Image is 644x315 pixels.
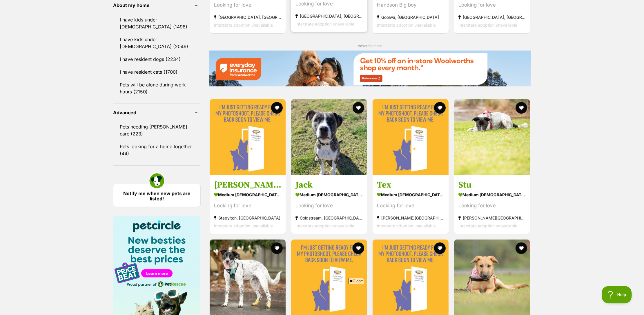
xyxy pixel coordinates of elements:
[458,223,517,228] span: Interstate adoption unavailable
[358,44,382,48] span: Advertisement
[113,121,200,140] a: Pets needing [PERSON_NAME] care (223)
[373,175,449,234] a: Tex medium [DEMOGRAPHIC_DATA] Dog Looking for love [PERSON_NAME][GEOGRAPHIC_DATA], [GEOGRAPHIC_DA...
[209,50,531,87] a: Everyday Insurance promotional banner
[113,110,200,115] header: Advanced
[353,102,364,114] button: favourite
[295,214,363,222] strong: Coldstream, [GEOGRAPHIC_DATA]
[295,12,363,20] strong: [GEOGRAPHIC_DATA], [GEOGRAPHIC_DATA]
[458,22,517,27] span: Interstate adoption unavailable
[377,22,436,27] span: Interstate adoption unavailable
[295,223,354,228] span: Interstate adoption unavailable
[434,242,446,254] button: favourite
[458,180,526,191] h3: Stu
[210,99,286,175] img: Ted - Australian Kelpie x Australian Cattledog
[516,102,527,114] button: favourite
[214,13,281,21] strong: [GEOGRAPHIC_DATA], [GEOGRAPHIC_DATA]
[454,99,530,175] img: Stu - German Shepherd x Australian Cattledog
[291,175,367,234] a: Jack medium [DEMOGRAPHIC_DATA] Dog Looking for love Coldstream, [GEOGRAPHIC_DATA] Interstate adop...
[113,33,200,52] a: I have kids under [DEMOGRAPHIC_DATA] (2046)
[377,223,436,228] span: Interstate adoption unavailable
[377,214,444,222] strong: [PERSON_NAME][GEOGRAPHIC_DATA], [GEOGRAPHIC_DATA]
[516,242,527,254] button: favourite
[113,66,200,78] a: I have resident cats (1700)
[214,180,281,191] h3: [PERSON_NAME]
[209,50,531,86] img: Everyday Insurance promotional banner
[113,184,200,207] a: Notify me when new pets are listed!
[377,202,444,210] div: Looking for love
[458,191,526,199] strong: medium [DEMOGRAPHIC_DATA] Dog
[214,202,281,210] div: Looking for love
[602,286,632,303] iframe: Help Scout Beacon - Open
[214,191,281,199] strong: medium [DEMOGRAPHIC_DATA] Dog
[214,223,273,228] span: Interstate adoption unavailable
[353,242,364,254] button: favourite
[113,79,200,98] a: Pets will be alone during work hours (2150)
[295,202,363,210] div: Looking for love
[113,3,200,8] header: About my home
[214,1,281,9] div: Looking for love
[377,191,444,199] strong: medium [DEMOGRAPHIC_DATA] Dog
[271,242,283,254] button: favourite
[377,13,444,21] strong: Goolwa, [GEOGRAPHIC_DATA]
[214,214,281,222] strong: Stapylton, [GEOGRAPHIC_DATA]
[291,99,367,175] img: Jack - Staffordshire Bull Terrier Dog
[113,140,200,160] a: Pets looking for a home together (44)
[454,175,530,234] a: Stu medium [DEMOGRAPHIC_DATA] Dog Looking for love [PERSON_NAME][GEOGRAPHIC_DATA], [GEOGRAPHIC_DA...
[377,1,444,9] div: Handson Big boy
[295,191,363,199] strong: medium [DEMOGRAPHIC_DATA] Dog
[113,14,200,33] a: I have kids under [DEMOGRAPHIC_DATA] (1498)
[113,53,200,65] a: I have resident dogs (2234)
[214,22,273,27] span: Interstate adoption unavailable
[271,102,283,114] button: favourite
[217,286,428,312] iframe: Advertisement
[458,202,526,210] div: Looking for love
[210,175,286,234] a: [PERSON_NAME] medium [DEMOGRAPHIC_DATA] Dog Looking for love Stapylton, [GEOGRAPHIC_DATA] Interst...
[458,214,526,222] strong: [PERSON_NAME][GEOGRAPHIC_DATA], [GEOGRAPHIC_DATA]
[434,102,446,114] button: favourite
[373,99,449,175] img: Tex - Bull Terrier Dog
[295,180,363,191] h3: Jack
[458,1,526,9] div: Looking for love
[295,21,354,26] span: Interstate adoption unavailable
[377,180,444,191] h3: Tex
[349,278,364,284] span: Close
[458,13,526,21] strong: [GEOGRAPHIC_DATA], [GEOGRAPHIC_DATA]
